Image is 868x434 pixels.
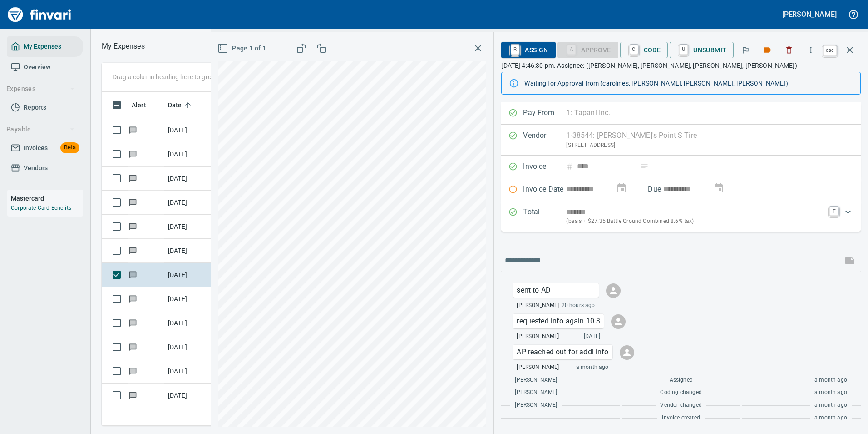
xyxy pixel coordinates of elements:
[576,363,609,372] span: a month ago
[814,401,847,410] span: a month ago
[823,45,837,56] a: esc
[5,4,74,25] img: Finvari
[501,201,861,232] div: Expand
[620,42,668,58] button: CCode
[164,263,210,287] td: [DATE]
[3,121,79,138] button: Payable
[168,100,182,111] span: Date
[24,162,48,174] span: Vendors
[128,272,138,278] span: Has messages
[210,359,291,384] td: 19095.8115011
[829,207,838,216] a: T
[219,43,266,54] span: Page 1 of 1
[164,118,210,142] td: [DATE]
[128,223,138,229] span: Has messages
[501,61,861,70] p: [DATE] 4:46:30 pm. Assignee: ([PERSON_NAME], [PERSON_NAME], [PERSON_NAME], [PERSON_NAME])
[662,414,700,423] span: Invoice created
[6,83,75,95] span: Expenses
[814,388,847,397] span: a month ago
[210,263,291,287] td: [DATE] Invoice 5537 from [GEOGRAPHIC_DATA] (1-38544)
[210,335,291,359] td: [DATE] Invoice Tapani-22-03 7 from Columbia West Engineering Inc (1-10225)
[515,376,557,385] span: [PERSON_NAME]
[210,239,291,263] td: [DATE] Invoice 537020 from OSW Equipment & Repair LLC (1-25821)
[501,42,555,58] button: RAssign
[584,332,600,341] span: [DATE]
[210,118,291,142] td: 18804.666501
[801,40,821,60] button: More
[128,199,138,205] span: Has messages
[677,42,726,58] span: Unsubmit
[210,384,291,408] td: 96692.2535023
[164,239,210,263] td: [DATE]
[627,42,661,58] span: Code
[780,7,839,21] button: [PERSON_NAME]
[513,345,612,359] div: Click for options
[517,316,600,327] p: requested info again 10.3
[113,72,246,81] p: Drag a column heading here to group the table
[7,97,83,118] a: Reports
[517,285,595,296] p: sent to AD
[814,414,847,423] span: a month ago
[210,167,291,191] td: 91806.91024
[132,100,146,111] span: Alert
[839,250,861,272] span: This records your message into the invoice and notifies anyone mentioned
[24,61,50,73] span: Overview
[515,388,557,397] span: [PERSON_NAME]
[517,332,559,341] span: [PERSON_NAME]
[630,45,638,55] a: C
[735,40,755,60] button: Flag
[6,124,75,135] span: Payable
[164,335,210,359] td: [DATE]
[679,45,688,55] a: U
[128,392,138,398] span: Has messages
[128,175,138,181] span: Has messages
[557,45,618,53] div: Coding Required
[757,40,777,60] button: Labels
[164,287,210,311] td: [DATE]
[523,207,566,226] p: Total
[164,311,210,335] td: [DATE]
[128,247,138,253] span: Has messages
[128,368,138,374] span: Has messages
[128,320,138,326] span: Has messages
[60,142,79,153] span: Beta
[508,42,548,58] span: Assign
[216,40,270,57] button: Page 1 of 1
[660,388,701,397] span: Coding changed
[210,215,291,239] td: 96542.1120131
[517,347,608,358] p: AP reached out for addl info
[11,193,83,203] h6: Mastercard
[511,45,519,55] a: R
[102,41,145,52] p: My Expenses
[128,127,138,133] span: Has messages
[562,301,595,310] span: 20 hours ago
[164,215,210,239] td: [DATE]
[524,75,853,91] div: Waiting for Approval from (carolines, [PERSON_NAME], [PERSON_NAME], [PERSON_NAME])
[132,100,158,111] span: Alert
[168,100,194,111] span: Date
[7,158,83,178] a: Vendors
[164,191,210,215] td: [DATE]
[128,344,138,350] span: Has messages
[24,41,61,52] span: My Expenses
[782,10,837,19] h5: [PERSON_NAME]
[164,384,210,408] td: [DATE]
[128,151,138,157] span: Has messages
[24,142,48,154] span: Invoices
[517,363,559,372] span: [PERSON_NAME]
[7,36,83,57] a: My Expenses
[210,287,291,311] td: [DATE] Invoice WNWO0053031 from NC Machinery Co. Inc (1-10695)
[670,376,693,385] span: Assigned
[670,42,734,58] button: UUnsubmit
[7,57,83,77] a: Overview
[517,301,559,310] span: [PERSON_NAME]
[128,296,138,302] span: Has messages
[515,401,557,410] span: [PERSON_NAME]
[210,191,291,215] td: 96384.252504
[210,142,291,167] td: 96307.5220063
[779,40,799,60] button: Discard
[210,311,291,335] td: [DATE] Invoice 6660563 from Superior Tire Service, Inc (1-10991)
[3,81,79,97] button: Expenses
[102,41,145,52] nav: breadcrumb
